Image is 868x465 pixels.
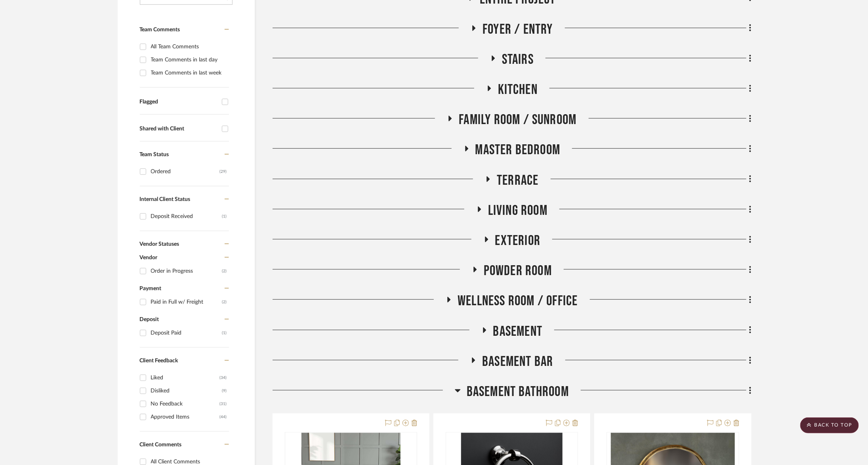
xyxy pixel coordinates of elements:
span: Family Room / Sunroom [459,111,576,128]
span: Kitchen [498,81,538,98]
div: Approved Items [151,411,220,423]
span: Master Bedroom [475,142,561,159]
div: Order in Progress [151,265,222,277]
scroll-to-top-button: BACK TO TOP [800,417,859,433]
div: (44) [220,411,227,423]
span: Powder Room [484,262,552,279]
div: Paid in Full w/ Freight [151,296,222,308]
span: Vendor [140,255,158,260]
span: Terrace [497,172,538,189]
div: Deposit Paid [151,327,222,339]
span: Stairs [502,51,534,68]
div: (1) [222,210,227,223]
div: (1) [222,327,227,339]
span: Basement [493,323,543,340]
div: Shared with Client [140,126,218,132]
div: Ordered [151,165,220,178]
div: Flagged [140,99,218,105]
span: Living Room [488,202,548,219]
span: Wellness Room / Office [458,293,578,310]
div: (9) [222,385,227,397]
div: No Feedback [151,398,220,410]
div: (29) [220,165,227,178]
span: Exterior [495,232,541,249]
span: Internal Client Status [140,197,191,202]
span: Client Feedback [140,358,178,364]
span: Payment [140,286,162,291]
div: (31) [220,398,227,410]
span: Vendor Statuses [140,241,179,247]
span: Team Status [140,152,169,157]
div: (34) [220,371,227,384]
span: Foyer / Entry [483,21,553,38]
div: Team Comments in last day [151,54,227,66]
span: Client Comments [140,442,182,448]
span: Team Comments [140,27,180,33]
div: Team Comments in last week [151,67,227,79]
div: Disliked [151,385,222,397]
div: (2) [222,296,227,308]
div: (2) [222,265,227,277]
div: All Team Comments [151,40,227,53]
span: Basement Bathroom [467,383,569,400]
span: Deposit [140,317,159,322]
div: Liked [151,371,220,384]
div: Deposit Received [151,210,222,223]
span: Basement Bar [482,353,553,370]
